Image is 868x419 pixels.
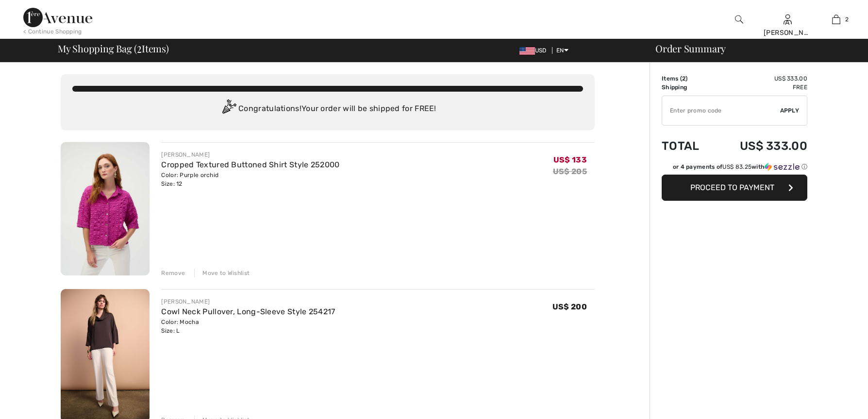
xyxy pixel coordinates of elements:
[765,162,800,171] img: Sezzle
[682,75,685,82] span: 2
[556,47,568,54] span: EN
[161,160,339,169] a: Cropped Textured Buttoned Shirt Style 252000
[784,14,792,25] img: My Info
[552,302,587,311] span: US$ 200
[812,14,860,25] a: 2
[662,96,780,125] input: Promo code
[519,47,551,54] span: USD
[662,74,714,83] td: Items ( )
[23,8,92,27] img: 1ère Avenue
[714,74,807,83] td: US$ 333.00
[72,99,583,119] div: Congratulations! Your order will be shipped for FREE!
[194,269,250,277] div: Move to Wishlist
[845,15,849,24] span: 2
[61,142,150,275] img: Cropped Textured Buttoned Shirt Style 252000
[161,269,185,277] div: Remove
[735,14,743,25] img: search the website
[784,15,792,24] a: Sign In
[519,47,535,55] img: US Dollar
[161,171,339,188] div: Color: Purple orchid Size: 12
[673,162,807,171] div: or 4 payments of with
[780,106,800,115] span: Apply
[690,183,774,192] span: Proceed to Payment
[23,27,82,36] div: < Continue Shopping
[161,150,339,159] div: [PERSON_NAME]
[58,44,169,53] span: My Shopping Bag ( Items)
[662,83,714,92] td: Shipping
[764,17,811,38] div: A [PERSON_NAME]
[553,167,587,176] s: US$ 205
[832,14,840,25] img: My Bag
[722,163,751,170] span: US$ 83.25
[714,129,807,162] td: US$ 333.00
[161,297,335,306] div: [PERSON_NAME]
[137,41,142,54] span: 2
[662,175,807,201] button: Proceed to Payment
[161,307,335,316] a: Cowl Neck Pullover, Long-Sleeve Style 254217
[644,44,862,53] div: Order Summary
[662,129,714,162] td: Total
[714,83,807,92] td: Free
[553,155,587,164] span: US$ 133
[662,162,807,175] div: or 4 payments ofUS$ 83.25withSezzle Click to learn more about Sezzle
[219,99,238,119] img: Congratulation2.svg
[161,318,335,335] div: Color: Mocha Size: L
